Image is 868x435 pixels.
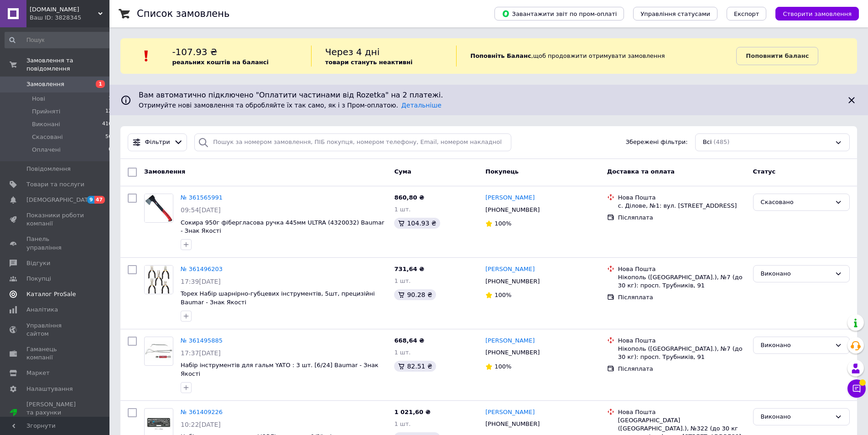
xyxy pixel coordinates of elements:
button: Завантажити звіт по пром-оплаті [494,7,624,20]
span: Статус [753,168,776,175]
a: № 361496203 [181,266,223,272]
div: 90.28 ₴ [394,289,436,300]
a: [PERSON_NAME] [485,408,535,417]
div: [PHONE_NUMBER] [483,276,541,287]
div: Ваш ID: 3828345 [30,14,109,22]
span: Відгуки [26,259,50,267]
span: 100% [494,220,511,227]
span: Управління статусами [640,10,710,17]
a: [PERSON_NAME] [485,194,535,202]
span: -107.93 ₴ [172,46,217,57]
span: 1 шт. [394,349,411,356]
a: Сокира 950г фібергласова ручка 445мм ULTRA (4320032) Baumar - Знак Якості [181,219,384,235]
span: 100% [494,363,511,370]
div: Нова Пошта [618,408,746,416]
span: 1 шт. [394,277,411,284]
button: Створити замовлення [775,7,859,20]
span: Виконані [32,120,60,128]
div: 82.51 ₴ [394,361,436,372]
h1: Список замовлень [137,8,229,19]
span: Замовлення та повідомлення [26,56,109,73]
b: Поповнити баланс [746,52,809,59]
a: Набір інструментів для гальм YATO : 3 шт. [6/24] Baumar - Знак Якості [181,362,379,377]
img: :exclamation: [140,49,153,63]
span: 416 [102,120,112,128]
span: Експорт [734,10,759,17]
span: (485) [713,138,729,145]
span: Збережені фільтри: [626,138,688,147]
span: 1 [96,80,105,88]
b: товари стануть неактивні [325,59,413,66]
div: Післяплата [618,293,746,302]
img: Фото товару [145,341,173,361]
a: [PERSON_NAME] [485,337,535,345]
span: Всі [703,138,712,147]
span: 860,80 ₴ [394,194,424,201]
span: Налаштування [26,385,73,393]
span: 731,64 ₴ [394,266,424,272]
div: 104.93 ₴ [394,218,440,229]
span: 09:54[DATE] [181,206,221,214]
a: Детальніше [401,102,442,109]
div: [PHONE_NUMBER] [483,204,541,216]
span: Покупець [485,168,519,175]
span: 56 [105,133,112,141]
a: Створити замовлення [766,10,859,17]
span: Замовлення [144,168,185,175]
span: Управління сайтом [26,322,84,338]
div: Нікополь ([GEOGRAPHIC_DATA].), №7 (до 30 кг): просп. Трубників, 91 [618,345,746,361]
span: Покупці [26,275,51,283]
span: Оплачені [32,146,61,154]
div: Скасовано [761,198,831,207]
span: Створити замовлення [783,10,852,17]
a: № 361409226 [181,409,223,415]
span: 10:22[DATE] [181,421,221,428]
span: Через 4 дні [325,46,380,57]
div: Нова Пошта [618,337,746,345]
div: Післяплата [618,214,746,222]
a: Фото товару [144,337,173,366]
span: Вам автоматично підключено "Оплатити частинами від Rozetka" на 2 платежі. [139,90,839,101]
span: 47 [94,196,105,204]
span: 1 шт. [394,206,411,213]
span: [PERSON_NAME] та рахунки [26,400,84,425]
button: Управління статусами [633,7,717,20]
div: Виконано [761,341,831,350]
div: с. Ділове, №1: вул. [STREET_ADDRESS] [618,202,746,210]
span: Товари та послуги [26,180,84,189]
input: Пошук [5,32,113,48]
input: Пошук за номером замовлення, ПІБ покупця, номером телефону, Email, номером накладної [194,133,511,151]
span: Маркет [26,369,50,377]
span: 9 [87,196,94,204]
span: 17:39[DATE] [181,278,221,285]
span: Повідомлення [26,165,71,173]
div: , щоб продовжити отримувати замовлення [456,46,736,67]
span: Отримуйте нові замовлення та обробляйте їх так само, як і з Пром-оплатою. [139,102,442,109]
span: Каталог ProSale [26,290,76,298]
a: Topex Набір шарнірно-губцевих інструментів, 5шт, прецизійні Baumar - Знак Якості [181,290,375,306]
span: 100% [494,292,511,298]
span: Показники роботи компанії [26,211,84,228]
a: Поповнити баланс [736,47,818,65]
a: № 361495885 [181,337,223,344]
span: [DEMOGRAPHIC_DATA] [26,196,94,204]
a: Фото товару [144,265,173,294]
span: Панель управління [26,235,84,251]
div: Виконано [761,412,831,422]
span: 1 021,60 ₴ [394,409,430,415]
button: Чат з покупцем [847,379,866,398]
span: bober.trade [30,5,98,14]
span: Прийняті [32,107,60,116]
div: Післяплата [618,365,746,373]
a: [PERSON_NAME] [485,265,535,274]
span: 668,64 ₴ [394,337,424,344]
span: Нові [32,95,45,103]
span: Скасовані [32,133,63,141]
div: Нова Пошта [618,194,746,202]
div: [PHONE_NUMBER] [483,347,541,358]
b: Поповніть Баланс [470,52,531,59]
span: Гаманець компанії [26,345,84,362]
button: Експорт [727,7,767,20]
